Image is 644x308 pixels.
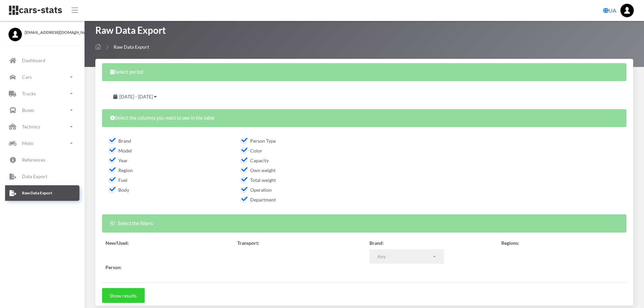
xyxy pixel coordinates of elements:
a: Buses [5,102,79,118]
a: References [5,152,79,168]
span: Region [109,167,133,173]
span: Brand [109,138,131,144]
span: Operation [241,187,272,193]
label: Transport: [237,239,259,246]
a: Raw Data Export [5,185,79,201]
div: Select period [102,63,626,81]
span: Capacity [241,158,269,163]
p: Technics [22,122,40,131]
a: Dashboard [5,53,79,68]
span: Model [109,148,132,153]
a: Technics [5,119,79,135]
a: Data Export [5,169,79,184]
button: Any [369,249,444,264]
a: Cars [5,69,79,85]
a: Moto [5,136,79,151]
h1: Raw Data Export [95,24,166,40]
div: Select the columns you want to see in the table [102,109,626,127]
span: Total weight [241,177,276,183]
div: Any [377,253,432,260]
p: Dashboard [22,56,45,65]
span: Body [109,187,129,193]
img: navbar brand [8,5,63,16]
button: Show results [102,288,145,303]
span: [EMAIL_ADDRESS][DOMAIN_NAME] [25,29,76,35]
a: [EMAIL_ADDRESS][DOMAIN_NAME] [8,28,76,35]
span: Department [241,197,276,203]
span: [DATE] - [DATE] [119,94,153,99]
label: Regions: [501,239,519,246]
a: Trucks [5,86,79,101]
p: Cars [22,73,32,81]
p: Data Export [22,172,47,181]
span: Color [241,148,262,153]
p: Trucks [22,89,36,98]
p: Raw Data Export [22,189,52,197]
p: References [22,156,45,164]
p: Buses [22,106,34,114]
img: ... [620,4,634,17]
p: Moto [22,139,33,147]
span: Raw Data Export [114,44,149,50]
label: Person: [105,264,122,271]
label: New/Used: [105,239,129,246]
div: Select the filters [102,214,626,232]
span: Own weight [241,167,276,173]
span: Person Type [241,138,276,144]
a: UA [600,4,619,17]
span: Year [109,158,128,163]
span: Fuel [109,177,127,183]
label: Brand: [369,239,384,246]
